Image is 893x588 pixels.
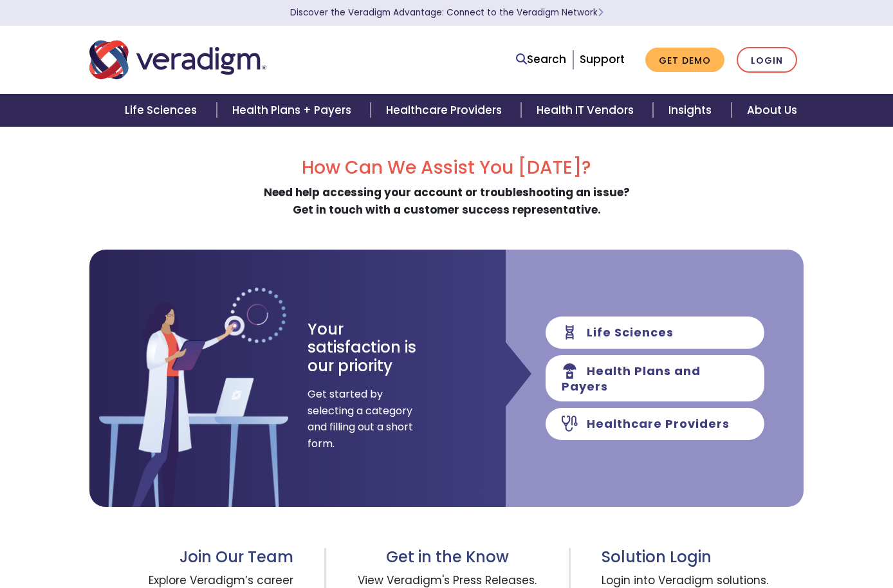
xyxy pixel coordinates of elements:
[521,94,653,127] a: Health IT Vendors
[653,94,731,127] a: Insights
[580,51,625,67] a: Support
[371,94,521,127] a: Healthcare Providers
[290,6,603,19] a: Discover the Veradigm Advantage: Connect to the Veradigm NetworkLearn More
[516,51,566,68] a: Search
[308,320,439,376] h3: Your satisfaction is our priority
[598,6,603,19] span: Learn More
[602,548,804,567] h3: Solution Login
[737,47,797,73] a: Login
[89,39,266,81] img: Veradigm logo
[89,157,804,179] h2: How Can We Assist You [DATE]?
[645,48,724,73] a: Get Demo
[217,94,371,127] a: Health Plans + Payers
[357,548,538,567] h3: Get in the Know
[89,548,293,567] h3: Join Our Team
[308,386,414,452] span: Get started by selecting a category and filling out a short form.
[264,185,630,217] strong: Need help accessing your account or troubleshooting an issue? Get in touch with a customer succes...
[732,94,813,127] a: About Us
[109,94,216,127] a: Life Sciences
